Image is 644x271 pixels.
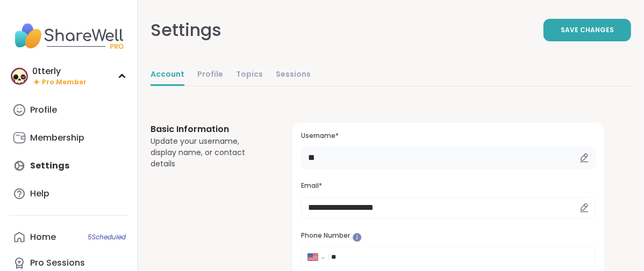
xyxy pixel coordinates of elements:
[561,25,614,35] span: Save Changes
[30,231,56,243] div: Home
[151,123,267,136] h3: Basic Information
[301,131,596,141] h3: Username*
[236,64,263,86] a: Topics
[11,68,28,85] img: 0tterly
[9,97,128,123] a: Profile
[32,65,87,77] div: 0tterly
[30,257,85,269] div: Pro Sessions
[151,17,221,43] div: Settings
[276,64,311,86] a: Sessions
[301,231,596,240] h3: Phone Number
[543,19,631,41] button: Save Changes
[151,136,267,170] div: Update your username, display name, or contact details
[30,188,49,200] div: Help
[151,64,184,86] a: Account
[30,104,57,116] div: Profile
[88,233,126,241] span: 5 Scheduled
[9,17,128,55] img: ShareWell Nav Logo
[197,64,223,86] a: Profile
[301,181,596,191] h3: Email*
[9,224,128,250] a: Home5Scheduled
[42,78,87,87] span: Pro Member
[9,181,128,207] a: Help
[353,233,362,242] iframe: Spotlight
[30,132,84,144] div: Membership
[9,125,128,151] a: Membership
